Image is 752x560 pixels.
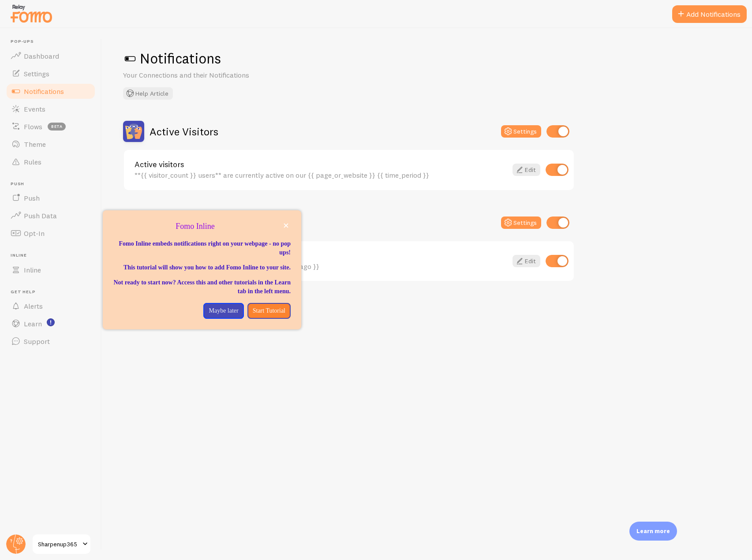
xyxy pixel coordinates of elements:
[5,100,96,118] a: Events
[513,255,540,267] a: Edit
[5,153,96,171] a: Rules
[11,39,96,45] span: Pop-ups
[24,194,40,202] span: Push
[5,315,96,332] a: Learn
[24,69,49,78] span: Settings
[9,2,53,25] img: fomo-relay-logo-orange.svg
[5,297,96,315] a: Alerts
[5,261,96,279] a: Inline
[24,157,41,166] span: Rules
[501,217,541,229] button: Settings
[32,534,91,555] a: Sharpenup365
[123,49,731,67] h1: Notifications
[24,319,42,328] span: Learn
[5,332,96,350] a: Support
[247,303,291,319] button: Start Tutorial
[5,118,96,135] a: Flows beta
[123,87,173,100] button: Help Article
[135,171,507,179] div: **{{ visitor_count }} users** are currently active on our {{ page_or_website }} {{ time_period }}
[5,135,96,153] a: Theme
[135,161,507,168] a: Active visitors
[24,229,45,238] span: Opt-In
[24,52,59,60] span: Dashboard
[24,265,41,274] span: Inline
[11,181,96,187] span: Push
[47,318,55,326] svg: <p>Watch New Feature Tutorials!</p>
[5,65,96,82] a: Settings
[5,189,96,207] a: Push
[209,306,238,315] p: Maybe later
[24,302,43,310] span: Alerts
[24,122,42,131] span: Flows
[113,263,291,272] p: This tutorial will show you how to add Fomo Inline to your site.
[113,278,291,296] p: Not ready to start now? Access this and other tutorials in the Learn tab in the left menu.
[203,303,243,319] button: Maybe later
[5,224,96,242] a: Opt-In
[135,262,507,270] div: Someone from **{{ location }}** is also here {{ time_ago }}
[501,125,541,138] button: Settings
[38,539,80,549] span: Sharpenup365
[5,82,96,100] a: Notifications
[113,239,291,257] p: Fomo Inline embeds notifications right on your webpage - no pop ups!
[150,125,218,138] h2: Active Visitors
[11,289,96,295] span: Get Help
[24,140,46,149] span: Theme
[629,522,677,541] div: Learn more
[113,221,291,232] p: Fomo Inline
[24,105,45,113] span: Events
[135,252,507,260] a: Someone is viewing
[48,123,66,131] span: beta
[123,121,144,142] img: Active Visitors
[24,87,64,96] span: Notifications
[24,337,50,346] span: Support
[513,164,540,176] a: Edit
[5,47,96,65] a: Dashboard
[24,211,57,220] span: Push Data
[281,221,291,230] button: close,
[253,306,285,315] p: Start Tutorial
[5,207,96,224] a: Push Data
[103,210,301,329] div: Fomo Inline
[11,253,96,258] span: Inline
[123,70,335,80] p: Your Connections and their Notifications
[636,527,670,535] p: Learn more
